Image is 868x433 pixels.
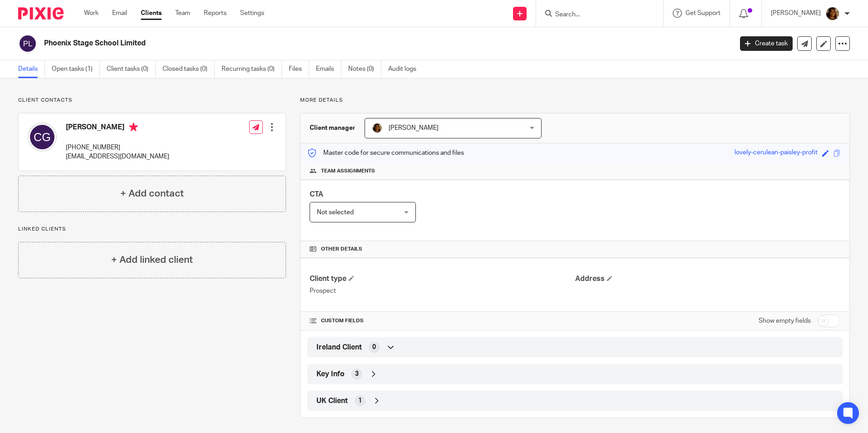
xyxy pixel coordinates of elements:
a: Open tasks (1) [52,60,100,78]
a: Details [18,60,45,78]
a: Emails [316,60,341,78]
h2: Phoenix Stage School Limited [44,39,590,48]
label: Show empty fields [759,316,811,325]
h4: + Add linked client [111,253,193,267]
p: [EMAIL_ADDRESS][DOMAIN_NAME] [66,152,169,161]
span: 3 [355,369,359,379]
i: Primary [129,123,138,132]
p: Prospect [310,286,575,295]
h4: Client type [310,274,575,284]
a: Reports [204,9,227,18]
h4: CUSTOM FIELDS [310,317,575,325]
a: Work [84,9,99,18]
span: CTA [310,191,323,198]
span: Team assignments [321,167,375,175]
p: [PHONE_NUMBER] [66,143,169,152]
a: Audit logs [388,60,423,78]
span: Ireland Client [316,343,362,352]
a: Email [112,9,127,18]
span: Get Support [686,10,720,16]
span: 1 [358,396,362,405]
span: UK Client [316,396,348,406]
span: [PERSON_NAME] [389,125,439,131]
h4: Address [575,274,840,284]
a: Recurring tasks (0) [222,60,282,78]
img: Arvinder.jpeg [372,123,383,133]
span: Key Info [316,369,345,379]
a: Notes (0) [348,60,381,78]
span: Not selected [317,209,354,216]
a: Files [289,60,309,78]
h4: [PERSON_NAME] [66,123,169,134]
a: Team [175,9,190,18]
a: Settings [240,9,264,18]
p: More details [300,97,850,104]
h3: Client manager [310,123,355,133]
a: Client tasks (0) [107,60,156,78]
p: Linked clients [18,226,286,233]
img: Pixie [18,7,64,20]
p: [PERSON_NAME] [771,9,821,18]
a: Create task [740,36,793,51]
span: Other details [321,246,362,253]
h4: + Add contact [120,187,184,201]
div: lovely-cerulean-paisley-profit [735,148,818,158]
a: Closed tasks (0) [163,60,215,78]
img: Arvinder.jpeg [825,6,840,21]
a: Clients [141,9,162,18]
span: 0 [372,343,376,352]
p: Client contacts [18,97,286,104]
input: Search [554,11,636,19]
img: svg%3E [28,123,57,152]
img: svg%3E [18,34,37,53]
p: Master code for secure communications and files [307,148,464,157]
